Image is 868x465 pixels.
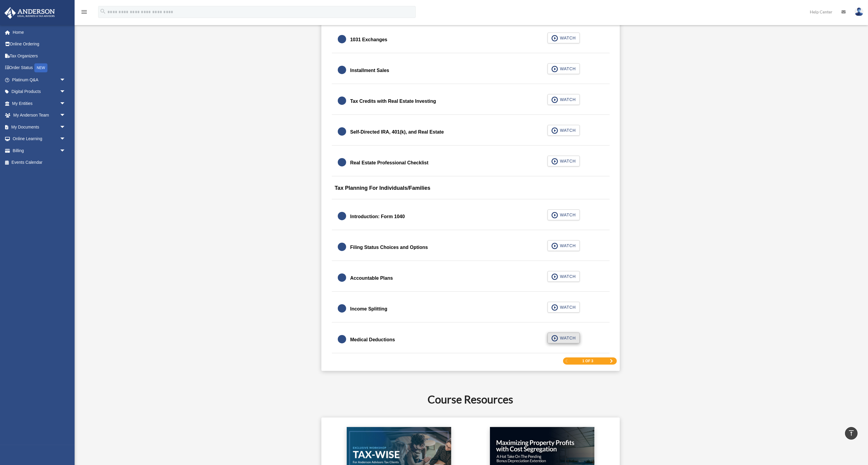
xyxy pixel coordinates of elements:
[4,157,75,169] a: Events Calendar
[558,35,576,41] span: WATCH
[548,271,580,282] button: WATCH
[81,10,88,16] a: menu
[4,38,75,50] a: Online Ordering
[558,304,576,310] span: WATCH
[60,97,72,110] span: arrow_drop_down
[845,427,858,440] a: vertical_align_top
[855,7,864,16] img: User Pic
[332,181,610,199] div: Tax Planning For Individuals/Families
[4,50,75,62] a: Tax Organizers
[34,63,47,72] div: NEW
[350,36,388,44] div: 1031 Exchanges
[60,109,72,122] span: arrow_drop_down
[4,145,75,157] a: Billingarrow_drop_down
[338,63,604,78] a: Installment Sales WATCH
[60,145,72,157] span: arrow_drop_down
[610,359,613,363] a: Next Page
[4,109,75,121] a: My Anderson Teamarrow_drop_down
[4,26,75,38] a: Home
[350,159,428,167] div: Real Estate Professional Checklist
[338,240,604,255] a: Filing Status Choices and Options WATCH
[350,97,436,105] div: Tax Credits with Real Estate Investing
[350,212,405,221] div: Introduction: Form 1040
[338,94,604,108] a: Tax Credits with Real Estate Investing WATCH
[548,33,580,43] button: WATCH
[4,62,75,74] a: Order StatusNEW
[350,243,428,252] div: Filing Status Choices and Options
[4,97,75,109] a: My Entitiesarrow_drop_down
[548,240,580,251] button: WATCH
[60,74,72,86] span: arrow_drop_down
[350,336,395,344] div: Medical Deductions
[558,127,576,133] span: WATCH
[60,133,72,145] span: arrow_drop_down
[338,333,604,347] a: Medical Deductions WATCH
[350,128,444,136] div: Self-Directed IRA, 401(k), and Real Estate
[548,333,580,343] button: WATCH
[558,212,576,218] span: WATCH
[3,7,57,19] img: Anderson Advisors Platinum Portal
[582,359,593,363] span: 1 of 3
[60,121,72,133] span: arrow_drop_down
[81,8,88,16] i: menu
[338,156,604,170] a: Real Estate Professional Checklist WATCH
[338,33,604,47] a: 1031 Exchanges WATCH
[350,274,393,282] div: Accountable Plans
[548,209,580,220] button: WATCH
[4,86,75,98] a: Digital Productsarrow_drop_down
[338,125,604,139] a: Self-Directed IRA, 401(k), and Real Estate WATCH
[548,63,580,74] button: WATCH
[100,8,106,15] i: search
[558,273,576,279] span: WATCH
[350,305,387,313] div: Income Splitting
[338,209,604,224] a: Introduction: Form 1040 WATCH
[548,302,580,313] button: WATCH
[558,335,576,341] span: WATCH
[558,243,576,249] span: WATCH
[350,66,389,75] div: Installment Sales
[4,74,75,86] a: Platinum Q&Aarrow_drop_down
[4,121,75,133] a: My Documentsarrow_drop_down
[548,156,580,166] button: WATCH
[338,271,604,285] a: Accountable Plans WATCH
[548,94,580,105] button: WATCH
[338,302,604,316] a: Income Splitting WATCH
[558,66,576,72] span: WATCH
[60,86,72,98] span: arrow_drop_down
[251,392,690,407] h2: Course Resources
[548,125,580,136] button: WATCH
[558,97,576,103] span: WATCH
[4,133,75,145] a: Online Learningarrow_drop_down
[848,429,855,437] i: vertical_align_top
[558,158,576,164] span: WATCH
